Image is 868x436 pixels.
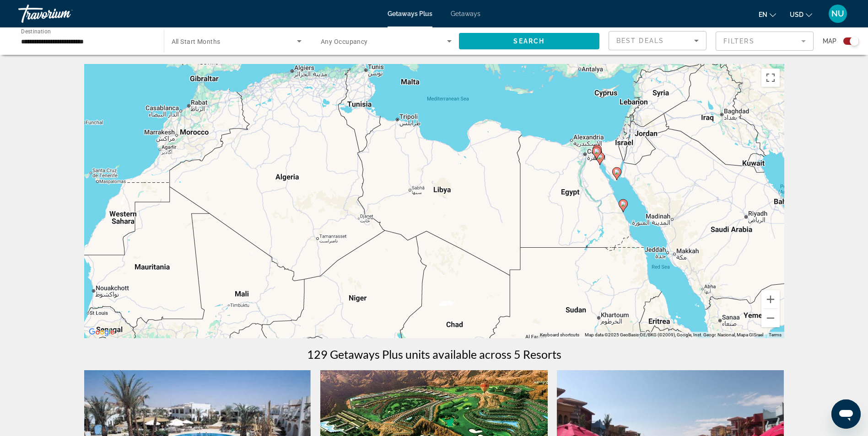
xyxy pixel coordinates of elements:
a: Getaways [451,10,480,17]
span: All Start Months [172,38,221,45]
a: Terms (opens in new tab) [769,332,782,337]
img: Google [86,326,117,338]
button: User Menu [826,4,850,23]
button: Change language [759,8,776,21]
span: USD [790,11,803,18]
a: Open this area in Google Maps (opens a new window) [86,326,117,338]
span: Search [513,37,545,45]
a: Travorium [18,2,110,26]
button: Zoom in [761,290,780,308]
span: en [759,11,767,18]
span: Destination [21,28,51,34]
span: Map [823,35,836,48]
span: Best Deals [616,37,664,44]
h1: 129 Getaways Plus units available across 5 Resorts [307,347,561,361]
button: Search [459,33,600,49]
span: NU [831,9,844,18]
button: Keyboard shortcuts [540,332,579,338]
span: Map data ©2025 GeoBasis-DE/BKG (©2009), Google, Inst. Geogr. Nacional, Mapa GISrael [585,332,763,337]
button: Zoom out [761,309,780,327]
a: Getaways Plus [388,10,432,17]
button: Toggle fullscreen view [761,69,780,87]
button: Filter [716,31,814,51]
span: Any Occupancy [321,38,368,45]
mat-select: Sort by [616,35,699,46]
button: Change currency [790,8,812,21]
iframe: Button to launch messaging window [831,399,861,429]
